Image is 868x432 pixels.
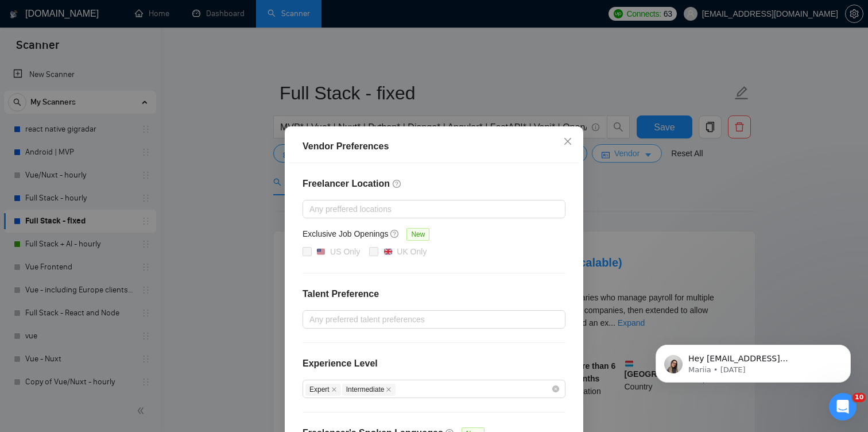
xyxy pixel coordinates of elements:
[384,248,392,256] img: 🇬🇧
[303,227,388,240] h5: Exclusive Job Openings
[317,248,325,256] img: 🇺🇸
[330,245,360,258] div: US Only
[397,245,427,258] div: UK Only
[305,384,341,396] span: Expert
[390,229,400,238] span: question-circle
[406,228,429,241] span: New
[563,137,572,146] span: close
[638,321,868,401] iframe: Intercom notifications message
[552,126,583,157] button: Close
[829,393,857,421] iframe: Intercom live chat
[852,393,866,402] span: 10
[303,287,565,301] h4: Talent Preference
[393,179,402,188] span: question-circle
[303,357,378,371] h4: Experience Level
[342,384,396,396] span: Intermediate
[552,385,559,392] span: close-circle
[386,387,392,392] span: close
[331,387,337,392] span: close
[303,177,565,191] h4: Freelancer Location
[303,140,565,153] div: Vendor Preferences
